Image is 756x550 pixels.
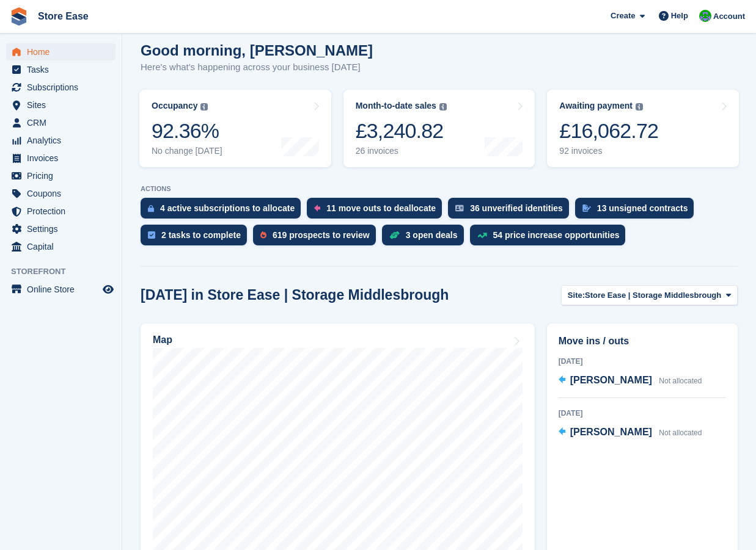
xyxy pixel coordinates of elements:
a: menu [6,220,116,237]
span: Storefront [11,266,122,278]
a: menu [6,114,116,131]
a: Preview store [101,282,116,297]
div: 26 invoices [356,146,447,156]
div: £16,062.72 [559,118,658,143]
div: Awaiting payment [559,101,633,111]
span: Subscriptions [27,79,100,96]
img: deal-1b604bf984904fb50ccaf53a9ad4b4a5d6e5aea283cecdc64d6e3604feb123c2.svg [389,231,400,239]
a: menu [6,61,116,78]
div: 11 move outs to deallocate [326,203,436,213]
p: ACTIONS [141,185,738,193]
span: Coupons [27,185,100,202]
div: [DATE] [559,408,726,419]
h2: [DATE] in Store Ease | Storage Middlesbrough [141,287,449,303]
h2: Move ins / outs [559,334,726,349]
a: menu [6,132,116,149]
div: Occupancy [152,101,197,111]
img: price_increase_opportunities-93ffe204e8149a01c8c9dc8f82e8f89637d9d84a8eef4429ea346261dce0b2c0.svg [477,233,487,238]
a: 54 price increase opportunities [470,225,632,251]
a: [PERSON_NAME] Not allocated [559,373,702,389]
div: No change [DATE] [152,146,222,156]
div: 4 active subscriptions to allocate [160,203,295,213]
a: Month-to-date sales £3,240.82 26 invoices [343,90,535,167]
img: icon-info-grey-7440780725fd019a000dd9b08b2336e03edf1995a4989e88bcd33f0948082b44.svg [439,103,447,110]
img: task-75834270c22a3079a89374b754ae025e5fb1db73e45f91037f5363f120a921f8.svg [148,231,155,239]
img: stora-icon-8386f47178a22dfd0bd8f6a31ec36ba5ce8667c1dd55bd0f319d3a0aa187defe.svg [10,7,28,26]
a: menu [6,43,116,60]
a: 36 unverified identities [448,198,575,225]
div: 36 unverified identities [470,203,563,213]
span: Not allocated [659,429,702,437]
span: Sites [27,96,100,114]
p: Here's what's happening across your business [DATE] [141,60,373,74]
span: Analytics [27,132,100,149]
span: [PERSON_NAME] [570,375,652,385]
img: Neal Smitheringale [699,10,711,22]
a: [PERSON_NAME] Not allocated [559,425,702,441]
span: Store Ease | Storage Middlesbrough [585,289,721,302]
h1: Good morning, [PERSON_NAME] [141,42,373,59]
span: Invoices [27,150,100,167]
a: menu [6,79,116,96]
a: 2 tasks to complete [141,225,253,251]
span: Online Store [27,281,100,298]
div: £3,240.82 [356,118,447,143]
a: menu [6,167,116,184]
div: 54 price increase opportunities [493,230,620,240]
img: icon-info-grey-7440780725fd019a000dd9b08b2336e03edf1995a4989e88bcd33f0948082b44.svg [636,103,643,110]
span: Pricing [27,167,100,184]
span: Settings [27,220,100,237]
span: [PERSON_NAME] [570,427,652,437]
span: Create [611,10,635,22]
img: contract_signature_icon-13c848040528278c33f63329250d36e43548de30e8caae1d1a13099fd9432cc5.svg [582,204,591,212]
span: Tasks [27,61,100,78]
a: menu [6,238,116,255]
div: 3 open deals [406,230,458,240]
img: active_subscription_to_allocate_icon-d502201f5373d7db506a760aba3b589e785aa758c864c3986d89f69b8ff3... [148,204,154,212]
img: prospect-51fa495bee0391a8d652442698ab0144808aea92771e9ea1ae160a38d050c398.svg [260,231,266,239]
img: verify_identity-adf6edd0f0f0b5bbfe63781bf79b02c33cf7c696d77639b501bdc392416b5a36.svg [455,204,464,212]
span: CRM [27,114,100,131]
a: 4 active subscriptions to allocate [141,198,307,225]
div: 92.36% [152,118,222,143]
div: 619 prospects to review [273,230,370,240]
span: Home [27,43,100,60]
a: 3 open deals [382,225,470,251]
a: Store Ease [33,6,94,26]
span: Help [671,10,688,22]
a: menu [6,96,116,114]
h2: Map [153,335,172,346]
a: menu [6,203,116,220]
a: menu [6,150,116,167]
img: icon-info-grey-7440780725fd019a000dd9b08b2336e03edf1995a4989e88bcd33f0948082b44.svg [200,103,208,110]
div: 2 tasks to complete [161,230,241,240]
span: Account [713,10,745,23]
a: 619 prospects to review [253,225,382,251]
a: menu [6,185,116,202]
img: move_outs_to_deallocate_icon-f764333ba52eb49d3ac5e1228854f67142a1ed5810a6f6cc68b1a99e826820c5.svg [314,204,320,212]
span: Not allocated [659,377,702,385]
span: Capital [27,238,100,255]
a: Awaiting payment £16,062.72 92 invoices [547,90,739,167]
span: Site: [568,289,585,302]
a: Occupancy 92.36% No change [DATE] [139,90,331,167]
div: 92 invoices [559,146,658,156]
div: [DATE] [559,356,726,367]
div: Month-to-date sales [356,101,436,111]
a: 13 unsigned contracts [575,198,700,225]
span: Protection [27,203,100,220]
div: 13 unsigned contracts [597,203,688,213]
a: 11 move outs to deallocate [307,198,448,225]
button: Site: Store Ease | Storage Middlesbrough [561,285,738,305]
a: menu [6,281,116,298]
